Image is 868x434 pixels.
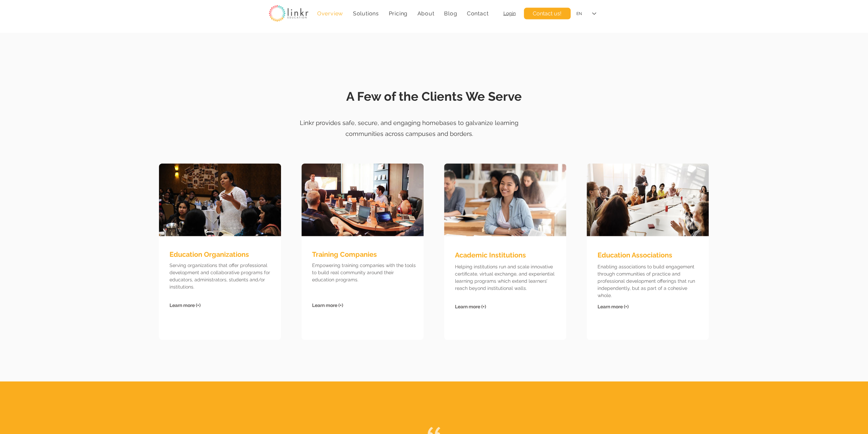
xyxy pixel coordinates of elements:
span: Enabling associations to build engagement through communities of practice and professional develo... [597,264,695,298]
div: About [414,7,438,20]
a: Pricing [385,7,411,20]
span: Contact us! [533,10,561,17]
img: blended mobility easy with linkr.jpg [444,164,566,236]
span: Education Associations [597,251,672,259]
span: Empowering training companies with the tools to build real community around their education progr... [312,263,416,282]
span: A Few of the Clients We Serve [346,89,522,103]
nav: Site [314,7,492,20]
span: Academic Institutions [455,251,526,259]
a: Learn more (+) [170,303,201,308]
div: Language Selector: English [572,6,601,22]
span: About [417,10,434,17]
span: Solutions [353,10,379,17]
span: Pricing [388,10,408,17]
span: Overview [317,10,343,17]
a: Learn more (+) [312,303,343,308]
a: Learn more (+) [597,304,628,309]
span: Contact [467,10,489,17]
a: Learn more (+) [455,304,486,309]
a: Overview [314,7,347,20]
a: Contact us! [524,8,571,19]
img: photo-1551731409-43eb3e517a1a.jpg [159,164,281,236]
div: Solutions [349,7,382,20]
span: Blog [444,10,457,17]
span: Linkr provides safe, secure, and engaging homebases to galvanize learning communities across camp... [300,119,518,137]
span: Serving organizations that offer professional development and collaborative programs for educator... [170,263,270,290]
a: Blog [441,7,461,20]
span: Helping institutions run and scale innovative certificate, virtual exchange, and experiential lea... [455,264,554,291]
img: linkr_logo_transparentbg.png [269,5,308,22]
span: Education Organizations [170,250,249,258]
div: EN [576,11,582,17]
a: Contact [463,7,492,20]
span: Training Companies [312,250,377,258]
img: linkr for training companies.jpg [301,164,424,236]
a: Login [503,11,516,16]
img: multi-institutional educational communities of practice.jpg [587,164,709,236]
